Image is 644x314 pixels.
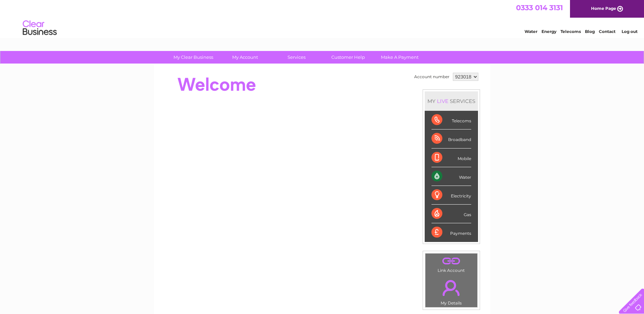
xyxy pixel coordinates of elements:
a: . [427,276,476,300]
a: . [427,255,476,267]
a: Water [525,29,537,34]
div: LIVE [436,98,450,104]
a: Customer Help [320,51,376,64]
a: Energy [541,29,556,34]
div: Broadband [431,129,471,148]
a: Contact [599,29,615,34]
td: Account number [412,71,451,83]
img: logo.png [22,18,57,38]
div: MY SERVICES [425,91,478,111]
a: Make A Payment [372,51,428,64]
td: Link Account [425,253,478,275]
div: Clear Business is a trading name of Verastar Limited (registered in [GEOGRAPHIC_DATA] No. 3667643... [162,4,483,33]
div: Gas [431,205,471,223]
div: Electricity [431,186,471,205]
a: My Account [217,51,273,64]
div: Water [431,167,471,186]
a: Log out [622,29,638,34]
a: Services [269,51,325,64]
a: 0333 014 3131 [516,3,563,12]
div: Payments [431,223,471,242]
a: Blog [585,29,595,34]
div: Mobile [431,149,471,167]
div: Telecoms [431,111,471,129]
a: My Clear Business [165,51,221,64]
a: Telecoms [560,29,581,34]
td: My Details [425,274,478,308]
